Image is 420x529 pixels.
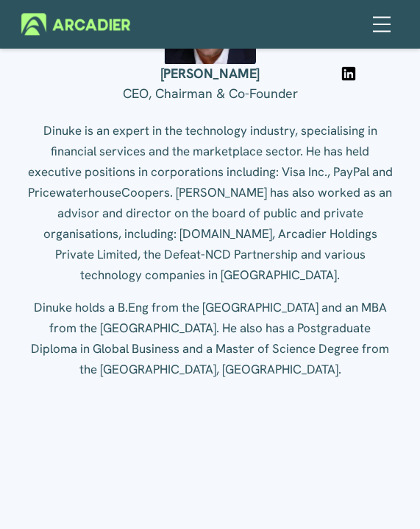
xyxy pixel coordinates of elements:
[160,65,260,82] strong: [PERSON_NAME]
[21,13,130,35] img: Arcadier
[25,297,395,379] p: Dinuke holds a B.Eng from the [GEOGRAPHIC_DATA] and an MBA from the [GEOGRAPHIC_DATA]. He also ha...
[346,458,420,529] iframe: Chat Widget
[25,120,395,285] p: Dinuke is an expert in the technology industry, specialising in financial services and the market...
[25,83,395,104] p: CEO, Chairman & Co-Founder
